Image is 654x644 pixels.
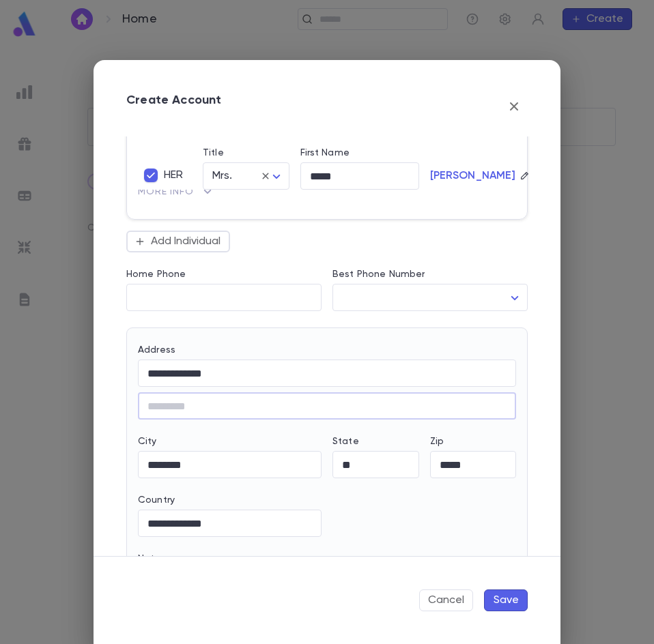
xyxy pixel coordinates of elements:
button: Save [484,589,528,611]
span: More Info [138,186,194,197]
button: More Info [138,181,214,203]
label: Address [138,345,175,355]
label: Zip [430,436,444,447]
div: ​ [332,284,528,311]
span: Mrs. [212,171,233,181]
p: Create Account [126,93,222,120]
label: Best Phone Number [332,269,425,280]
div: Mrs. [203,163,289,190]
button: Cancel [419,589,473,611]
label: State [332,436,359,447]
label: Home Phone [126,269,186,280]
label: First Name [300,147,350,158]
label: City [138,436,157,447]
label: Country [138,495,175,506]
label: Title [203,147,224,158]
span: HER [164,169,183,182]
p: [PERSON_NAME] [430,169,516,183]
button: Add Individual [126,231,230,252]
label: Note [138,553,161,564]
